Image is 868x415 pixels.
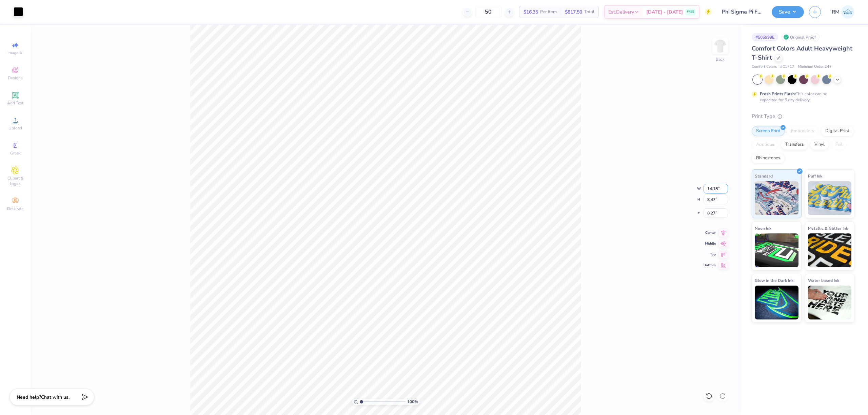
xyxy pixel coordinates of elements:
div: Digital Print [821,126,854,136]
span: Glow in the Dark Ink [755,277,793,284]
span: Image AI [7,50,23,56]
div: Embroidery [787,126,819,136]
img: Neon Ink [755,233,798,267]
span: RM [832,8,840,16]
div: Original Proof [782,33,820,41]
span: Neon Ink [755,225,771,232]
span: Clipart & logos [3,175,27,186]
span: 100 % [407,399,418,405]
span: Comfort Colors [752,64,777,70]
img: Back [713,39,727,53]
div: This color can be expedited for 5 day delivery. [760,91,843,103]
input: – – [475,6,501,18]
span: Bottom [704,263,716,268]
span: $16.35 [524,8,538,16]
div: Screen Print [752,126,785,136]
span: Chat with us. [41,394,70,400]
span: Minimum Order: 24 + [798,64,832,70]
a: RM [832,5,854,19]
span: Center [704,230,716,235]
div: Print Type [752,112,854,120]
span: FREE [687,9,694,14]
span: Metallic & Glitter Ink [808,225,848,232]
span: $817.50 [565,8,582,16]
div: Back [716,56,725,62]
div: Rhinestones [752,153,785,163]
span: Designs [8,75,23,81]
span: Standard [755,172,773,180]
button: Save [772,6,804,18]
span: Total [584,8,594,16]
input: Untitled Design [717,5,767,19]
img: Glow in the Dark Ink [755,286,798,319]
div: # 505999E [752,33,778,41]
span: Greek [10,150,21,156]
span: # C1717 [780,64,794,70]
img: Puff Ink [808,181,852,215]
span: Est. Delivery [608,8,634,16]
span: Water based Ink [808,277,839,284]
img: Ronald Manipon [841,5,854,19]
span: [DATE] - [DATE] [646,8,683,16]
span: Middle [704,241,716,246]
div: Transfers [781,140,808,150]
strong: Fresh Prints Flash: [760,91,796,97]
span: Per Item [540,8,557,16]
span: Add Text [7,100,23,106]
div: Foil [831,140,847,150]
span: Puff Ink [808,172,822,180]
span: Comfort Colors Adult Heavyweight T-Shirt [752,44,852,62]
img: Metallic & Glitter Ink [808,233,852,267]
img: Standard [755,181,798,215]
span: Upload [8,125,22,131]
strong: Need help? [17,394,41,400]
div: Vinyl [810,140,829,150]
span: Top [704,252,716,257]
span: Decorate [7,206,23,211]
img: Water based Ink [808,286,852,319]
div: Applique [752,140,779,150]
